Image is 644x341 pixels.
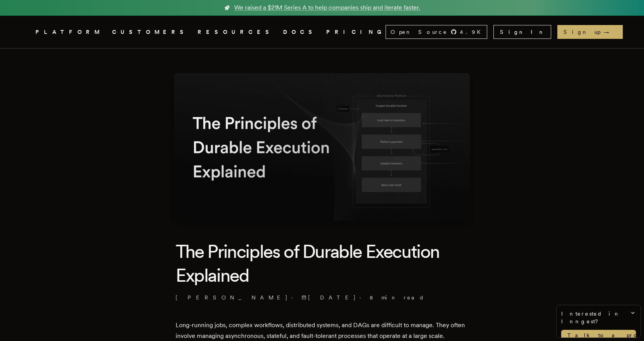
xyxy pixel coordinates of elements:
[561,330,636,341] a: Talk to a product expert
[176,239,468,288] h1: The Principles of Durable Execution Explained
[557,25,623,39] a: Sign up
[176,294,288,301] a: [PERSON_NAME]
[174,73,470,221] img: Featured image for The Principles of Durable Execution Explained blog post
[391,28,448,36] span: Open Source
[302,294,356,301] span: [DATE]
[460,28,485,36] span: 4.9 K
[234,3,420,12] span: We raised a $21M Series A to help companies ship and iterate faster.
[604,28,617,36] span: →
[112,27,188,37] a: CUSTOMERS
[35,27,103,37] button: PLATFORM
[198,27,274,37] button: RESOURCES
[493,25,551,39] a: Sign In
[176,294,468,301] p: · ·
[370,294,424,301] span: 8 min read
[326,27,386,37] a: PRICING
[283,27,317,37] a: DOCS
[561,310,636,325] span: Interested in Inngest?
[14,16,630,48] nav: Global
